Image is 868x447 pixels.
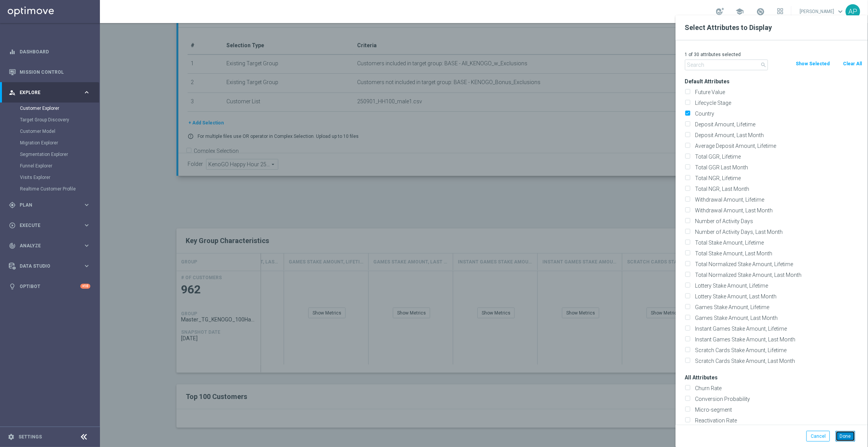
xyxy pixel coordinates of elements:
[9,276,90,296] div: Optibot
[693,304,862,311] label: Games Stake Amount, Lifetime
[736,7,744,16] span: school
[836,7,845,16] span: keyboard_arrow_down
[761,62,767,68] i: search
[20,62,90,82] a: Mission Control
[20,126,99,137] div: Customer Model
[20,128,80,134] a: Customer Model
[20,41,90,62] a: Dashboard
[693,250,862,257] label: Total Stake Amount, Last Month
[693,142,862,149] label: Average Deposit Amount, Lifetime
[693,261,862,268] label: Total Normalized Stake Amount, Lifetime
[8,283,91,290] button: lightbulb Optibot +10
[8,49,91,55] button: equalizer Dashboard
[9,283,16,290] i: lightbulb
[799,6,846,17] a: [PERSON_NAME]keyboard_arrow_down
[9,202,83,209] div: Plan
[20,151,80,157] a: Segmentation Explorer
[693,293,862,300] label: Lottery Stake Amount, Last Month
[842,60,863,68] button: Clear All
[20,117,80,123] a: Target Group Discovery
[20,105,80,111] a: Customer Explorer
[83,222,90,229] i: keyboard_arrow_right
[693,272,862,278] label: Total Normalized Stake Amount, Last Month
[9,242,83,249] div: Analyze
[685,78,862,85] h3: Default Attributes
[795,60,830,68] button: Show Selected
[836,431,855,442] button: Done
[20,243,83,248] span: Analyze
[20,172,99,183] div: Visits Explorer
[20,90,83,95] span: Explore
[20,183,99,195] div: Realtime Customer Profile
[693,185,862,192] label: Total NGR, Last Month
[693,347,862,354] label: Scratch Cards Stake Amount, Lifetime
[693,218,862,225] label: Number of Activity Days
[693,153,862,160] label: Total GGR, Lifetime
[693,99,862,106] label: Lifecycle Stage
[20,160,99,172] div: Funnel Explorer
[9,89,16,96] i: person_search
[846,4,860,19] div: AP
[693,164,862,171] label: Total GGR Last Month
[20,276,80,296] a: Optibot
[693,132,862,139] label: Deposit Amount, Last Month
[83,201,90,209] i: keyboard_arrow_right
[20,223,83,228] span: Execute
[20,264,83,268] span: Data Studio
[8,89,91,96] button: person_search Explore keyboard_arrow_right
[693,121,862,128] label: Deposit Amount, Lifetime
[20,203,83,207] span: Plan
[693,196,862,203] label: Withdrawal Amount, Lifetime
[693,336,862,343] label: Instant Games Stake Amount, Last Month
[685,51,862,58] p: 1 of 30 attributes selected
[8,202,91,208] button: gps_fixed Plan keyboard_arrow_right
[9,222,83,229] div: Execute
[20,114,99,126] div: Target Group Discovery
[18,435,42,439] a: Settings
[20,149,99,160] div: Segmentation Explorer
[693,207,862,214] label: Withdrawal Amount, Last Month
[20,163,80,169] a: Funnel Explorer
[20,140,80,146] a: Migration Explorer
[693,325,862,332] label: Instant Games Stake Amount, Lifetime
[693,228,862,235] label: Number of Activity Days, Last Month
[693,110,862,117] label: Country
[9,242,16,249] i: track_changes
[20,137,99,149] div: Migration Explorer
[80,284,90,289] div: +10
[693,417,862,424] label: Reactivation Rate
[9,222,16,229] i: play_circle_outline
[20,174,80,180] a: Visits Explorer
[8,243,91,249] button: track_changes Analyze keyboard_arrow_right
[693,396,862,402] label: Conversion Probability
[693,282,862,289] label: Lottery Stake Amount, Lifetime
[806,431,830,442] button: Cancel
[8,434,15,440] i: settings
[8,222,91,228] button: play_circle_outline Execute keyboard_arrow_right
[83,242,90,249] i: keyboard_arrow_right
[9,202,16,209] i: gps_fixed
[20,103,99,114] div: Customer Explorer
[693,358,862,364] label: Scratch Cards Stake Amount, Last Month
[693,406,862,413] label: Micro-segment
[8,69,91,75] button: Mission Control
[693,89,862,96] label: Future Value
[9,62,90,82] div: Mission Control
[9,41,90,62] div: Dashboard
[83,89,90,96] i: keyboard_arrow_right
[693,175,862,182] label: Total NGR, Lifetime
[8,263,91,269] button: Data Studio keyboard_arrow_right
[693,385,862,392] label: Churn Rate
[693,239,862,246] label: Total Stake Amount, Lifetime
[9,89,83,96] div: Explore
[685,374,862,381] h3: All Attributes
[9,48,16,55] i: equalizer
[685,23,859,32] h2: Select Attributes to Display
